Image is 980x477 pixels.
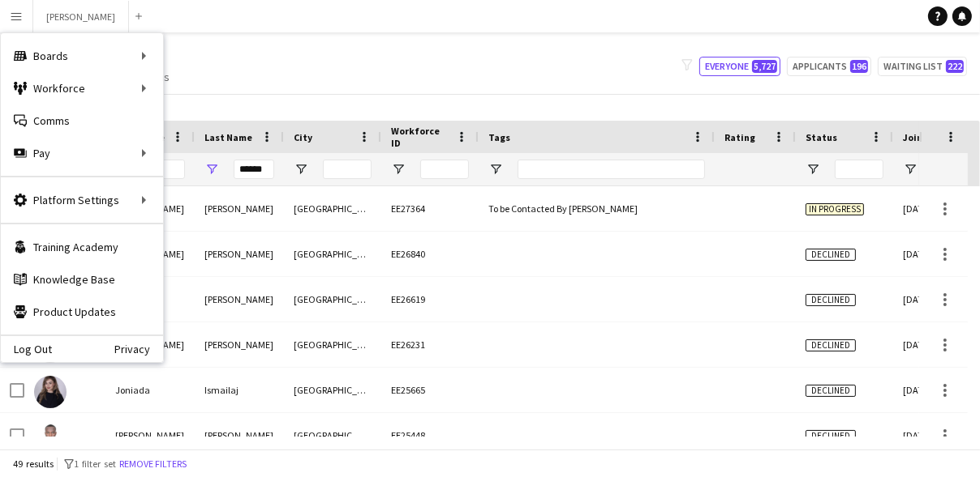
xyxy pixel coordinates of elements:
div: [PERSON_NAME] [105,413,195,458]
div: To be Contacted By [PERSON_NAME] [479,186,715,231]
div: [GEOGRAPHIC_DATA] [284,186,381,231]
a: Comms [1,104,163,137]
input: First Name Filter Input [144,160,185,179]
button: Open Filter Menu [488,162,503,177]
div: EE26231 [381,322,479,367]
div: Boards [1,40,163,72]
span: 1 filter set [74,458,116,470]
input: Status Filter Input [835,160,883,179]
div: [GEOGRAPHIC_DATA] [284,322,381,367]
button: [PERSON_NAME] [33,1,129,32]
button: Open Filter Menu [391,162,406,177]
div: Platform Settings [1,184,163,216]
a: Log Out [1,343,52,356]
div: EE27364 [381,186,479,231]
span: Tags [488,131,510,143]
span: Status [806,131,837,143]
div: Ismailaj [195,368,284,412]
input: City Filter Input [323,160,372,179]
span: Declined [806,294,856,306]
div: Pay [1,137,163,169]
button: Open Filter Menu [204,162,219,177]
div: [PERSON_NAME] [195,186,284,231]
div: EE25665 [381,368,479,412]
span: 222 [946,60,964,73]
a: Training Academy [1,231,163,263]
div: Workforce [1,72,163,104]
div: [PERSON_NAME] [195,413,284,458]
button: Open Filter Menu [903,162,918,177]
div: [PERSON_NAME] [195,277,284,322]
div: EE26840 [381,232,479,276]
span: Declined [806,339,856,351]
input: Tags Filter Input [518,160,705,179]
input: Last Name Filter Input [234,160,274,179]
img: Joniada Ismailaj [34,376,67,408]
span: Rating [724,131,755,143]
button: Open Filter Menu [806,162,820,177]
span: Declined [806,249,856,261]
div: [GEOGRAPHIC_DATA] [284,232,381,276]
span: Last Name [204,131,252,143]
div: [GEOGRAPHIC_DATA] [284,413,381,458]
span: Joined [903,131,935,143]
button: Open Filter Menu [294,162,308,177]
span: Declined [806,385,856,397]
div: [GEOGRAPHIC_DATA] [284,368,381,412]
div: [PERSON_NAME] [195,232,284,276]
span: 5,727 [752,60,777,73]
button: Everyone5,727 [699,57,780,76]
div: EE25448 [381,413,479,458]
div: EE26619 [381,277,479,322]
span: Workforce ID [391,125,449,149]
a: Knowledge Base [1,263,163,296]
div: [GEOGRAPHIC_DATA] [284,277,381,322]
button: Applicants196 [787,57,871,76]
button: Waiting list222 [878,57,967,76]
span: City [294,131,312,143]
span: Declined [806,430,856,442]
button: Remove filters [116,455,190,473]
span: In progress [806,203,864,215]
img: Mohammed Ismail [34,421,67,454]
a: Product Updates [1,296,163,328]
div: [PERSON_NAME] [195,322,284,367]
div: Joniada [105,368,195,412]
input: Workforce ID Filter Input [420,160,469,179]
a: Privacy [114,343,163,356]
span: 196 [850,60,868,73]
